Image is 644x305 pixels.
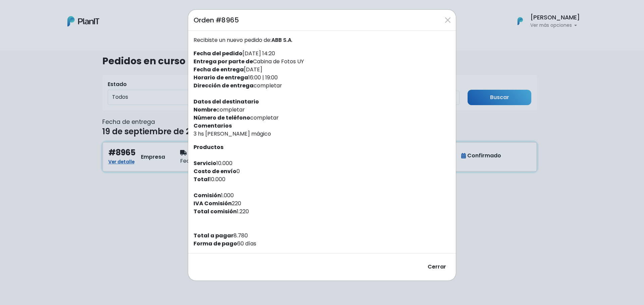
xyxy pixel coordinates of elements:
strong: Datos del destinatario [194,98,259,105]
strong: Total [194,175,209,183]
strong: Comentarios [194,122,232,130]
label: Cabina de Fotos UY [194,58,304,66]
p: 3 hs [PERSON_NAME] mágico [194,130,450,138]
span: ABB S.A [271,36,291,44]
strong: Comisión [194,192,221,199]
p: Recibiste un nuevo pedido de: . [194,36,450,44]
strong: Servicio [194,159,216,167]
strong: Número de teléfono [194,114,250,122]
strong: IVA Comisión [194,200,232,207]
strong: Fecha del pedido [194,50,243,57]
strong: Fecha de entrega [194,66,244,73]
div: [DATE] 14:20 [DATE] 16:00 | 19:00 completar completar completar 10.000 0 10.000 1.000 220 1.220 8... [188,31,456,253]
strong: Productos [194,143,223,151]
strong: Total comisión [194,208,237,215]
strong: Entrega por parte de [194,58,253,65]
strong: Dirección de entrega [194,82,254,89]
strong: Total a pagar [194,232,233,239]
button: Cerrar [423,259,450,275]
h5: Orden #8965 [194,15,239,25]
strong: Horario de entrega [194,74,248,81]
div: ¿Necesitás ayuda? [35,6,97,19]
strong: Forma de pago [194,240,237,247]
button: Close [442,15,453,25]
strong: Costo de envío [194,167,236,175]
strong: Nombre [194,106,216,113]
